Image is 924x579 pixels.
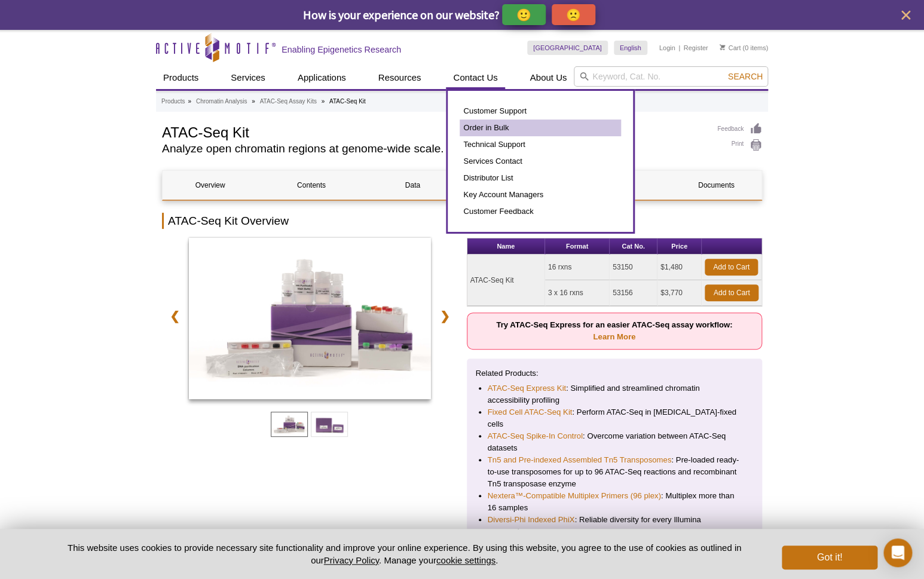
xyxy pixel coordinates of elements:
th: Format [545,238,610,255]
p: This website uses cookies to provide necessary site functionality and improve your online experie... [47,541,762,566]
p: Related Products: [476,367,754,379]
strong: Try ATAC-Seq Express for an easier ATAC-Seq assay workflow: [496,320,732,341]
img: ATAC-Seq Kit [189,238,431,399]
li: (0 items) [720,41,768,55]
th: Cat No. [610,238,657,255]
td: $3,770 [657,280,702,306]
a: Applications [290,66,353,89]
a: Services Contact [460,153,621,170]
a: About Us [523,66,574,89]
li: : Multiplex more than 16 samples [488,490,742,514]
th: Name [467,238,545,255]
li: | [678,41,680,55]
h1: ATAC-Seq Kit [162,122,705,140]
a: ATAC-Seq Kit [189,238,431,403]
a: ATAC-Seq Express Kit [488,382,566,394]
li: : Overcome variation between ATAC-Seq datasets [488,430,742,454]
a: ❮ [162,302,188,330]
li: ATAC-Seq Kit [329,98,366,105]
td: 3 x 16 rxns [545,280,610,306]
h2: Analyze open chromatin regions at genome-wide scale. [162,143,705,154]
a: ❯ [432,302,458,330]
li: » [252,98,255,105]
a: Customer Support [460,103,621,120]
td: $1,480 [657,255,702,280]
a: Services [224,66,273,89]
td: ATAC-Seq Kit [467,255,545,306]
a: Customer Feedback [460,203,621,220]
a: Order in Bulk [460,120,621,136]
li: : Reliable diversity for every Illumina sequencing run [488,514,742,538]
li: : Perform ATAC-Seq in [MEDICAL_DATA]-fixed cells [488,406,742,430]
a: Nextera™-Compatible Multiplex Primers (96 plex) [488,490,661,502]
p: 🙁 [566,7,581,22]
a: ATAC-Seq Spike-In Control [488,430,583,442]
img: Your Cart [720,44,725,50]
a: Fixed Cell ATAC-Seq Kit [488,406,573,418]
a: Feedback [717,122,762,136]
td: 53150 [610,255,657,280]
button: Got it! [782,546,877,569]
h2: ATAC-Seq Kit Overview [162,213,762,229]
li: : Pre-loaded ready-to-use transposomes for up to 96 ATAC-Seq reactions and recombinant Tn5 transp... [488,454,742,490]
a: Technical Support [460,136,621,153]
div: Open Intercom Messenger [883,538,912,567]
a: Distributor List [460,170,621,186]
a: Overview [163,171,258,200]
li: : Simplified and streamlined chromatin accessibility profiling [488,382,742,406]
a: Add to Cart [705,259,758,275]
a: Key Account Managers [460,186,621,203]
button: Search [724,71,766,82]
li: » [322,98,325,105]
a: ATAC-Seq Assay Kits [260,96,317,107]
li: » [188,98,191,105]
span: Search [728,72,763,81]
td: 16 rxns [545,255,610,280]
p: 🙂 [516,7,531,22]
a: Contents [264,171,359,200]
input: Keyword, Cat. No. [574,66,768,87]
a: Documents [669,171,764,200]
span: How is your experience on our website? [303,7,500,22]
a: Tn5 and Pre-indexed Assembled Tn5 Transposomes [488,454,672,466]
button: close [898,8,913,23]
a: Learn More [593,332,635,341]
th: Price [657,238,702,255]
a: Resources [371,66,429,89]
a: Print [717,139,762,152]
a: Products [156,66,206,89]
a: English [614,41,647,55]
td: 53156 [610,280,657,306]
a: Diversi-Phi Indexed PhiX [488,514,575,526]
a: Chromatin Analysis [196,96,247,107]
a: Data [365,171,460,200]
a: Privacy Policy [324,555,379,565]
a: Login [659,44,675,52]
a: Register [683,44,708,52]
h2: Enabling Epigenetics Research [282,44,401,55]
a: Contact Us [446,66,504,89]
button: cookie settings [436,555,495,565]
a: Cart [720,44,741,52]
a: Add to Cart [705,284,758,301]
a: [GEOGRAPHIC_DATA] [527,41,608,55]
a: Products [161,96,185,107]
